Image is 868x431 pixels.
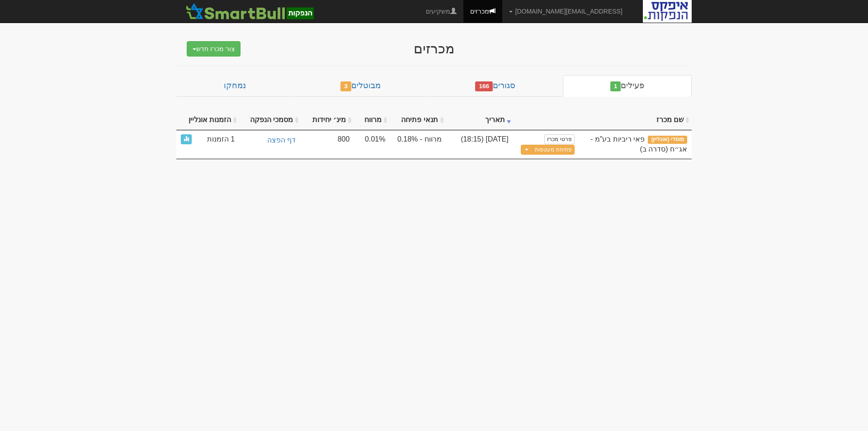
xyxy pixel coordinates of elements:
[390,110,446,130] th: תנאי פתיחה : activate to sort column ascending
[187,41,241,57] button: צור מכרז חדש
[354,130,390,159] td: 0.01%
[544,134,574,144] a: פרטי מכרז
[390,130,446,159] td: מרווח - 0.18%
[648,136,687,144] span: מוסדי (אונליין)
[207,134,235,145] span: 1 הזמנות
[293,75,428,97] a: מבוטלים
[446,130,513,159] td: [DATE] (18:15)
[428,75,563,97] a: סגורים
[244,134,297,147] a: דף הפצה
[340,81,351,91] span: 3
[183,2,316,20] img: SmartBull Logo
[590,135,687,153] span: פאי ריביות בע"מ - אג״ח (סדרה ב)
[176,110,239,130] th: הזמנות אונליין : activate to sort column ascending
[532,145,574,155] button: פתיחת מעטפות
[176,75,293,97] a: נמחקו
[301,130,354,159] td: 800
[475,81,493,91] span: 166
[563,75,692,97] a: פעילים
[354,110,390,130] th: מרווח : activate to sort column ascending
[446,110,513,130] th: תאריך : activate to sort column ascending
[258,41,610,56] div: מכרזים
[301,110,354,130] th: מינ׳ יחידות : activate to sort column ascending
[610,81,621,91] span: 1
[239,110,301,130] th: מסמכי הנפקה : activate to sort column ascending
[579,110,692,130] th: שם מכרז : activate to sort column ascending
